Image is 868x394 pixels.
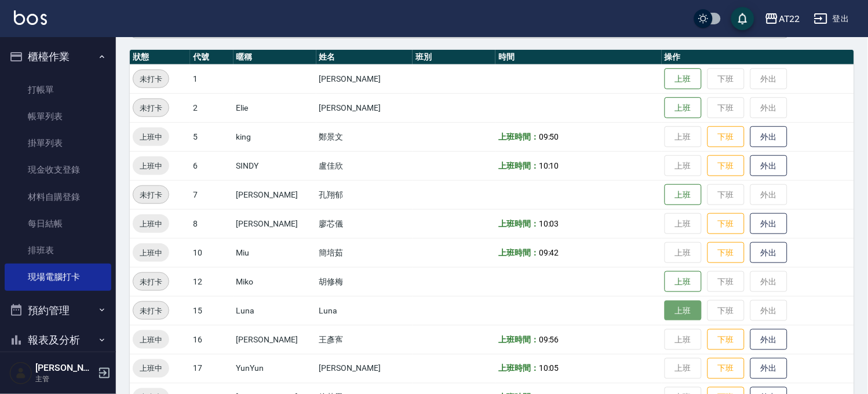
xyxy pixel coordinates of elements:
button: 外出 [750,213,787,235]
a: 現金收支登錄 [5,156,111,183]
td: 2 [190,93,233,122]
span: 09:50 [539,132,559,141]
td: [PERSON_NAME] [316,93,413,122]
th: 班別 [413,50,495,65]
button: 外出 [750,126,787,148]
th: 時間 [495,50,661,65]
button: 下班 [707,358,745,380]
span: 上班中 [133,160,169,172]
td: king [234,122,316,151]
span: 10:03 [539,219,559,228]
button: 外出 [750,358,787,380]
button: save [731,7,754,30]
a: 現場電腦打卡 [5,264,111,290]
td: 6 [190,151,233,180]
b: 上班時間： [498,132,539,141]
button: 上班 [665,68,702,90]
td: [PERSON_NAME] [234,180,316,209]
td: YunYun [234,354,316,383]
button: 上班 [665,184,702,206]
a: 材料自購登錄 [5,184,111,210]
button: AT22 [760,7,805,31]
span: 10:10 [539,161,559,170]
button: 下班 [707,213,745,235]
button: 櫃檯作業 [5,42,111,72]
th: 姓名 [316,50,413,65]
a: 排班表 [5,237,111,264]
td: SINDY [234,151,316,180]
td: Luna [234,296,316,325]
a: 打帳單 [5,76,111,103]
th: 操作 [662,50,854,65]
td: [PERSON_NAME] [316,64,413,93]
h5: [PERSON_NAME] [35,362,94,374]
td: Miu [234,238,316,267]
b: 上班時間： [498,161,539,170]
td: 12 [190,267,233,296]
td: 王彥寯 [316,325,413,354]
td: 胡修梅 [316,267,413,296]
button: 上班 [665,301,702,321]
td: [PERSON_NAME] [316,354,413,383]
td: 15 [190,296,233,325]
button: 上班 [665,271,702,293]
td: 鄭景文 [316,122,413,151]
span: 上班中 [133,247,169,259]
button: 下班 [707,329,745,351]
td: 5 [190,122,233,151]
span: 未打卡 [133,305,169,317]
th: 暱稱 [234,50,316,65]
button: 下班 [707,155,745,177]
th: 狀態 [130,50,190,65]
a: 每日結帳 [5,210,111,237]
img: Person [9,362,32,385]
td: 16 [190,325,233,354]
span: 上班中 [133,218,169,230]
td: 盧佳欣 [316,151,413,180]
button: 下班 [707,126,745,148]
span: 10:05 [539,364,559,373]
a: 掛單列表 [5,130,111,156]
td: 1 [190,64,233,93]
td: 簡培茹 [316,238,413,267]
th: 代號 [190,50,233,65]
span: 上班中 [133,131,169,143]
button: 外出 [750,242,787,264]
button: 外出 [750,329,787,351]
b: 上班時間： [498,364,539,373]
span: 09:56 [539,335,559,344]
b: 上班時間： [498,248,539,257]
td: Elie [234,93,316,122]
button: 上班 [665,97,702,119]
b: 上班時間： [498,335,539,344]
td: [PERSON_NAME] [234,209,316,238]
button: 登出 [809,8,854,30]
b: 上班時間： [498,219,539,228]
span: 未打卡 [133,189,169,201]
button: 報表及分析 [5,325,111,355]
div: AT22 [779,12,800,26]
td: 8 [190,209,233,238]
td: 10 [190,238,233,267]
span: 上班中 [133,334,169,346]
td: 7 [190,180,233,209]
button: 下班 [707,242,745,264]
td: 孔翔郁 [316,180,413,209]
td: [PERSON_NAME] [234,325,316,354]
span: 未打卡 [133,73,169,85]
td: 廖芯儀 [316,209,413,238]
span: 09:42 [539,248,559,257]
button: 外出 [750,155,787,177]
td: Miko [234,267,316,296]
img: Logo [14,10,47,25]
td: Luna [316,296,413,325]
a: 帳單列表 [5,103,111,130]
span: 上班中 [133,363,169,375]
button: 預約管理 [5,295,111,326]
td: 17 [190,354,233,383]
span: 未打卡 [133,102,169,114]
span: 未打卡 [133,276,169,288]
p: 主管 [35,374,94,384]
